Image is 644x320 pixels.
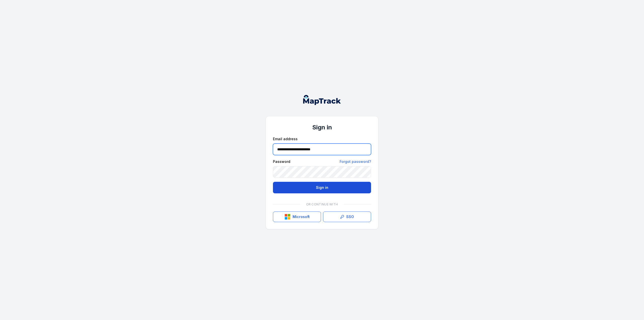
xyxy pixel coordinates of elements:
[273,182,371,193] button: Sign in
[273,211,321,222] button: Microsoft
[273,123,371,131] h1: Sign in
[273,199,371,209] div: Or continue with
[340,159,371,164] a: Forgot password?
[273,159,290,164] label: Password
[295,95,349,105] nav: Global
[323,211,371,222] a: SSO
[273,136,298,141] label: Email address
